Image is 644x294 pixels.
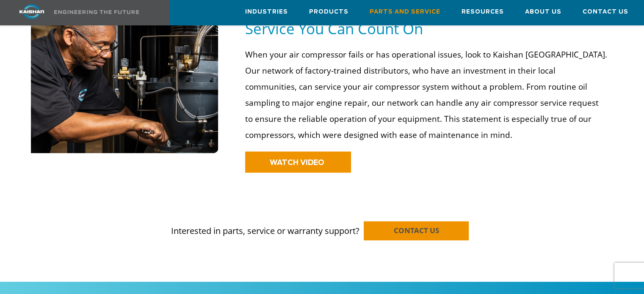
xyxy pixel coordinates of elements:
[270,159,324,166] span: WATCH VIDEO
[245,151,351,173] a: WATCH VIDEO
[394,225,439,235] span: CONTACT US
[31,209,613,237] p: Interested in parts, service or warranty support?
[462,7,504,17] span: Resources
[370,0,440,23] a: Parts and Service
[462,0,504,23] a: Resources
[525,0,561,23] a: About Us
[364,221,469,240] a: CONTACT US
[245,47,608,143] p: When your air compressor fails or has operational issues, look to Kaishan [GEOGRAPHIC_DATA]. Our ...
[583,7,628,17] span: Contact Us
[245,0,288,23] a: Industries
[54,10,139,14] img: Engineering the future
[370,7,440,17] span: Parts and Service
[583,0,628,23] a: Contact Us
[31,19,218,153] img: service
[245,7,288,17] span: Industries
[525,7,561,17] span: About Us
[245,19,613,38] h5: Service You Can Count On
[309,7,348,17] span: Products
[309,0,348,23] a: Products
